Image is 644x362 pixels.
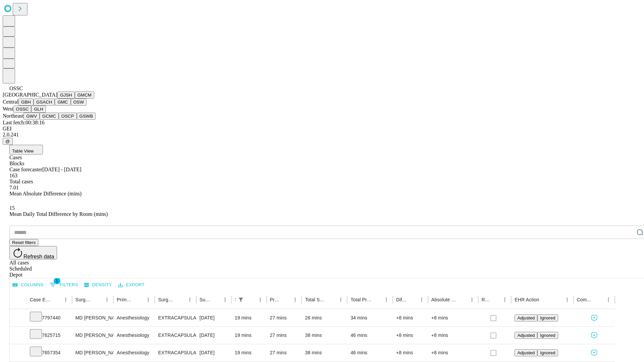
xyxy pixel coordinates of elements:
button: OSW [71,99,87,106]
button: Sort [281,295,290,304]
span: Ignored [540,333,555,338]
span: [DATE] - [DATE] [42,167,81,172]
button: Sort [458,295,467,304]
span: 7.01 [9,185,19,190]
button: Menu [220,295,230,304]
span: OSSC [9,85,23,91]
button: Ignored [537,332,558,339]
div: 7797440 [30,309,69,326]
button: Menu [102,295,112,304]
button: Sort [176,295,185,304]
span: Mean Daily Total Difference by Room (mins) [9,211,108,217]
span: Last fetch: 00:38:16 [3,120,45,125]
button: Ignored [537,349,558,356]
div: [DATE] [200,327,228,344]
div: Total Scheduled Duration [305,297,326,302]
button: Density [83,280,114,290]
div: 38 mins [305,344,344,361]
button: GBH [18,99,34,106]
div: Surgery Date [200,297,210,302]
button: Adjusted [515,349,537,356]
span: Ignored [540,350,555,355]
button: Sort [246,295,256,304]
span: Reset filters [12,240,36,245]
div: 2.0.241 [3,132,641,138]
div: MD [PERSON_NAME] [PERSON_NAME] Md [75,327,110,344]
button: Sort [93,295,102,304]
button: Sort [594,295,604,304]
div: Case Epic Id [30,297,51,302]
span: 15 [9,205,15,211]
div: +8 mins [396,309,425,326]
div: 19 mins [235,344,263,361]
div: Total Predicted Duration [351,297,372,302]
button: Sort [211,295,220,304]
div: 7657354 [30,344,69,361]
span: Table View [12,148,34,154]
span: @ [5,139,10,144]
div: +8 mins [431,344,475,361]
button: Sort [540,295,549,304]
button: Select columns [11,280,45,290]
span: Refresh data [23,254,54,259]
button: OSSC [13,106,32,113]
button: GMC [55,99,70,106]
button: GMCM [75,92,94,99]
button: Menu [500,295,509,304]
button: @ [3,138,13,145]
span: Ignored [540,315,555,320]
span: Adjusted [517,350,535,355]
button: Menu [417,295,426,304]
div: +8 mins [431,327,475,344]
button: Refresh data [9,246,57,259]
button: Expand [13,347,23,359]
div: Anesthesiology [117,309,151,326]
button: Menu [185,295,195,304]
button: Ignored [537,314,558,321]
div: +8 mins [431,309,475,326]
div: 34 mins [351,309,389,326]
div: Anesthesiology [117,327,151,344]
div: 1 active filter [236,295,246,304]
div: 46 mins [351,344,389,361]
button: Adjusted [515,314,537,321]
div: [DATE] [200,309,228,326]
div: 27 mins [270,327,299,344]
div: +8 mins [396,327,425,344]
span: [GEOGRAPHIC_DATA] [3,92,57,98]
button: Menu [382,295,391,304]
div: +8 mins [396,344,425,361]
button: Menu [144,295,153,304]
button: Reset filters [9,239,38,246]
div: Comments [577,297,594,302]
div: 38 mins [305,327,344,344]
span: Mean Absolute Difference (mins) [9,191,82,196]
button: Export [116,280,146,290]
button: GSWB [77,113,96,120]
div: EXTRACAPSULAR CATARACT REMOVAL WITH [MEDICAL_DATA] [158,309,193,326]
button: Table View [9,145,43,155]
button: OSCP [59,113,77,120]
div: Absolute Difference [431,297,457,302]
button: Menu [562,295,572,304]
button: Menu [290,295,300,304]
span: West [3,106,13,112]
div: Predicted In Room Duration [270,297,281,302]
button: Menu [61,295,70,304]
div: Surgeon Name [75,297,92,302]
button: Menu [604,295,613,304]
span: Total cases [9,179,33,184]
span: Adjusted [517,333,535,338]
span: 1 [54,278,60,284]
button: Menu [467,295,477,304]
div: EXTRACAPSULAR CATARACT REMOVAL WITH [MEDICAL_DATA] [158,344,193,361]
button: GSACH [34,99,55,106]
button: GCMC [40,113,59,120]
button: Menu [256,295,265,304]
button: Show filters [48,280,80,290]
button: GWV [23,113,40,120]
span: Case forecaster [9,167,42,172]
button: GLH [31,106,46,113]
div: 27 mins [270,309,299,326]
button: Show filters [236,295,246,304]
